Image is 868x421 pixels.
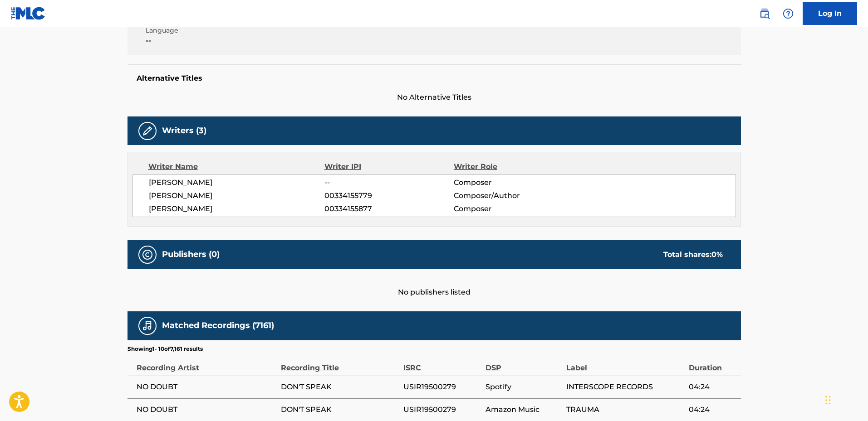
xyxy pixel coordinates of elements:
div: Writer Name [148,161,325,172]
span: TRAUMA [566,404,684,415]
div: Duration [689,353,736,373]
span: 04:24 [689,404,736,415]
div: Help [779,5,797,23]
div: Total shares: [663,249,723,260]
span: USIR19500279 [403,382,481,392]
span: 00334155877 [324,203,453,214]
img: Matched Recordings [142,320,153,331]
div: Label [566,353,684,373]
h5: Alternative Titles [137,74,732,83]
span: No Alternative Titles [128,92,741,103]
div: DSP [485,353,562,373]
div: Drag [825,387,831,414]
img: Publishers [142,249,153,260]
div: Recording Title [281,353,399,373]
span: 0 % [711,250,723,259]
div: Recording Artist [137,353,276,373]
div: ISRC [403,353,481,373]
span: -- [324,177,453,188]
span: [PERSON_NAME] [149,190,325,201]
h5: Writers (3) [162,126,206,136]
span: DON'T SPEAK [281,404,399,415]
span: 00334155779 [324,190,453,201]
img: MLC Logo [11,7,46,20]
a: Log In [803,2,857,25]
h5: Publishers (0) [162,249,220,260]
img: Writers [142,126,153,136]
span: DON'T SPEAK [281,382,399,392]
span: [PERSON_NAME] [149,203,325,214]
span: Composer [454,177,571,188]
span: Composer [454,203,571,214]
span: Amazon Music [485,404,562,415]
h5: Matched Recordings (7161) [162,320,274,331]
span: NO DOUBT [137,382,276,392]
img: search [759,8,770,19]
span: -- [146,35,292,46]
div: No publishers listed [128,269,741,298]
span: Composer/Author [454,190,571,201]
a: Public Search [755,5,774,23]
span: Spotify [485,382,562,392]
span: Language [146,26,292,35]
iframe: Chat Widget [823,377,868,421]
div: Writer IPI [324,161,454,172]
span: [PERSON_NAME] [149,177,325,188]
span: NO DOUBT [137,404,276,415]
span: USIR19500279 [403,404,481,415]
div: Writer Role [454,161,571,172]
p: Showing 1 - 10 of 7,161 results [128,345,203,353]
img: help [783,8,794,19]
span: INTERSCOPE RECORDS [566,382,684,392]
span: 04:24 [689,382,736,392]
